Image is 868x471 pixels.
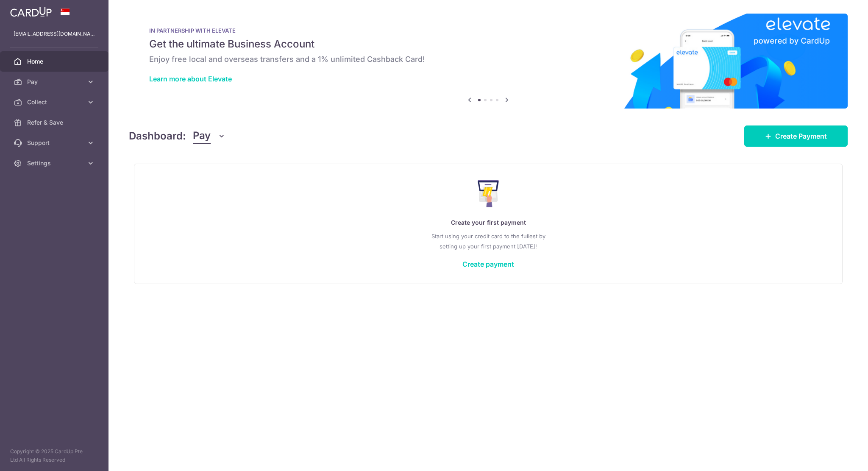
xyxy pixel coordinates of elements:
a: Create Payment [744,125,848,147]
span: Pay [193,128,211,144]
h6: Enjoy free local and overseas transfers and a 1% unlimited Cashback Card! [149,54,827,64]
span: Settings [27,159,83,167]
p: Start using your credit card to the fullest by setting up your first payment [DATE]! [151,231,825,251]
p: [EMAIL_ADDRESS][DOMAIN_NAME] [14,30,95,38]
a: Learn more about Elevate [149,75,232,83]
span: Collect [27,98,83,106]
a: Create payment [462,260,514,268]
span: Refer & Save [27,118,83,127]
img: Renovation banner [129,14,848,109]
button: Pay [193,128,225,144]
span: Pay [27,78,83,86]
img: Make Payment [478,180,499,207]
h5: Get the ultimate Business Account [149,37,827,51]
p: Create your first payment [151,217,825,228]
img: CardUp [10,7,52,17]
span: Home [27,57,83,66]
h4: Dashboard: [129,128,186,144]
span: Create Payment [775,131,827,141]
span: Support [27,139,83,147]
p: IN PARTNERSHIP WITH ELEVATE [149,27,827,34]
